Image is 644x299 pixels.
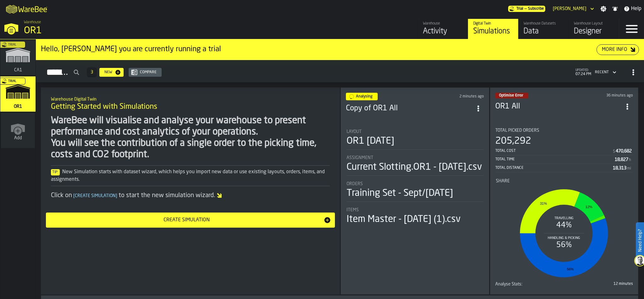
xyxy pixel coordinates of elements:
[495,149,613,153] div: Total Cost
[598,6,609,12] label: button-toggle-Settings
[619,19,644,39] label: button-toggle-Menu
[24,25,194,36] div: OR1
[524,26,563,36] div: Data
[518,19,569,39] a: link-to-/wh/i/02d92962-0f11-4133-9763-7cb092bceeef/data
[0,76,36,113] a: link-to-/wh/i/02d92962-0f11-4133-9763-7cb092bceeef/simulations
[495,166,613,170] div: Total Distance
[347,181,483,202] div: stat-Orders
[347,208,483,225] div: stat-Items
[51,191,330,200] div: Click on to start the new simulation wizard.
[356,95,373,98] span: Analysing
[431,94,484,99] div: Updated: 10/9/2025, 7:22:56 PM Created: 10/9/2025, 7:22:56 PM
[1,113,35,149] a: link-to-/wh/new
[347,155,483,176] div: stat-Assignment
[575,72,591,76] span: 07:24 PM
[592,69,618,76] div: DropdownMenuValue-4
[495,136,531,147] div: 205,292
[137,70,159,75] div: Compare
[528,7,544,11] span: Subscribe
[581,93,633,98] div: Updated: 10/9/2025, 6:49:00 PM Created: 10/9/2025, 3:48:26 PM
[495,157,615,162] div: Total Time
[347,155,373,160] span: Assignment
[495,123,633,289] section: card-SimulationDashboardCard-optimiseError
[347,136,394,147] div: OR1 [DATE]
[51,102,157,112] span: Getting Started with Simulations
[8,43,16,47] span: Trial
[616,149,632,154] div: Stat Value
[423,26,463,36] div: Activity
[468,19,518,39] a: link-to-/wh/i/02d92962-0f11-4133-9763-7cb092bceeef/simulations
[575,69,591,72] span: updated:
[51,168,330,183] div: New Simulation starts with dataset wizard, which helps you import new data or use existing layout...
[51,169,60,175] span: Tip:
[347,214,461,225] div: Item Master - [DATE] (1).csv
[341,87,489,295] div: ItemListCard-DashboardItemContainer
[51,96,330,102] h2: Sub Title
[597,44,639,55] button: button-More Info
[347,208,359,213] span: Items
[508,6,545,12] a: link-to-/wh/i/02d92962-0f11-4133-9763-7cb092bceeef/pricing/
[347,129,483,150] div: stat-Layout
[41,87,340,295] div: ItemListCard-
[615,157,628,162] div: Stat Value
[627,166,631,171] span: mi
[569,19,619,39] a: link-to-/wh/i/02d92962-0f11-4133-9763-7cb092bceeef/designer
[0,40,36,76] a: link-to-/wh/i/76e2a128-1b54-4d66-80d4-05ae4c277723/simulations
[496,179,510,184] span: Share
[73,194,75,198] span: [
[347,155,483,160] div: Title
[46,213,335,228] button: button-Create Simulation
[36,39,644,60] div: ItemListCard-
[347,188,453,199] div: Training Set - Sept/[DATE]
[347,181,483,186] div: Title
[347,162,482,173] div: Current Slotting.OR1 - [DATE].csv
[631,5,641,13] span: Help
[495,282,563,287] div: Title
[516,7,523,11] span: Trial
[499,94,523,97] span: Optimise Error
[490,87,639,295] div: ItemListCard-DashboardItemContainer
[574,21,614,26] div: Warehouse Layout
[423,21,463,26] div: Warehouse
[418,19,468,39] a: link-to-/wh/i/02d92962-0f11-4133-9763-7cb092bceeef/feed/
[524,21,563,26] div: Warehouse Datasets
[36,60,644,82] h2: button-Simulations
[495,128,633,172] div: stat-Total Picked Orders
[636,223,643,258] label: Need Help?
[347,208,483,213] div: Title
[46,92,335,115] div: title-Getting Started with Simulations
[72,194,119,198] span: Create Simulation
[553,6,586,11] div: DropdownMenuValue-David Kapusinski
[613,166,626,171] div: Stat Value
[51,115,330,160] div: WareBee will visualise and analyse your warehouse to present performance and cost analytics of yo...
[473,26,513,36] div: Simulations
[599,46,630,53] div: More Info
[347,129,483,134] div: Title
[347,129,362,134] span: Layout
[495,102,622,112] h3: OR1 All
[24,20,41,25] span: Warehouse
[595,70,609,75] div: DropdownMenuValue-4
[116,194,117,198] span: ]
[495,93,528,98] div: status-2 2
[574,26,614,36] div: Designer
[14,136,22,141] span: Add
[495,128,633,133] div: Title
[550,5,595,13] div: DropdownMenuValue-David Kapusinski
[346,123,484,226] section: card-SimulationDashboardCard-analysing
[495,282,633,289] div: stat-Analyse Stats:
[346,103,473,114] h3: Copy of OR1 All
[496,179,633,184] div: Title
[84,67,99,77] div: ButtonLoadMore-Load More-Prev-First-Last
[508,6,545,12] div: Menu Subscription
[102,70,115,75] div: New
[41,44,597,54] div: Hello, [PERSON_NAME] you are currently running a trial
[621,5,644,13] label: button-toggle-Help
[99,68,124,77] button: button-New
[495,128,539,133] span: Total Picked Orders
